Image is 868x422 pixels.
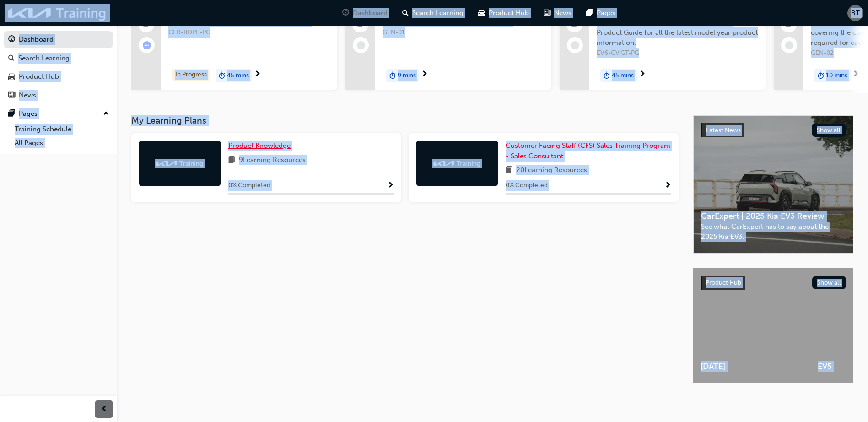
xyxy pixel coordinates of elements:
[554,8,571,18] span: News
[604,70,610,81] span: duration-icon
[701,123,846,138] a: Latest NewsShow all
[8,36,15,44] span: guage-icon
[586,7,593,19] span: pages-icon
[478,7,485,19] span: car-icon
[701,361,803,372] span: [DATE]
[353,8,388,18] span: Dashboard
[227,70,249,81] span: 45 mins
[706,126,741,134] span: Latest News
[19,108,38,119] div: Pages
[389,70,396,81] span: duration-icon
[579,4,623,22] a: pages-iconPages
[254,70,261,79] span: next-icon
[664,182,671,190] span: Show Progress
[342,7,349,19] span: guage-icon
[701,222,846,242] span: See what CarExpert has to say about the 2025 Kia EV3.
[4,68,113,85] a: Product Hub
[693,115,853,254] a: Latest NewsShow allCarExpert | 2025 Kia EV3 ReviewSee what CarExpert has to say about the 2025 Ki...
[471,4,536,22] a: car-iconProduct Hub
[398,70,416,81] span: 9 mins
[693,268,810,383] a: [DATE]
[516,165,587,176] span: 20 Learning Resources
[11,122,113,136] a: Training Schedule
[19,71,59,82] div: Product Hub
[701,211,846,222] span: CarExpert | 2025 Kia EV3 Review
[228,180,270,191] span: 0 % Completed
[852,70,859,79] span: next-icon
[5,4,110,22] img: kia-training
[612,70,634,81] span: 45 mins
[851,8,860,18] span: BT
[412,8,464,18] span: Search Learning
[8,110,15,118] span: pages-icon
[597,48,758,59] span: EV6-CV.GT-PG
[103,108,109,120] span: up-icon
[18,53,70,64] div: Search Learning
[387,180,394,191] button: Show Progress
[19,90,36,101] div: News
[506,141,670,160] span: Customer Facing Staff (CFS) Sales Training Program - Sales Consultant
[506,165,512,176] span: book-icon
[489,8,529,18] span: Product Hub
[335,4,395,22] a: guage-iconDashboard
[639,70,646,79] span: next-icon
[131,115,679,126] h3: My Learning Plans
[506,180,548,191] span: 0 % Completed
[4,87,113,104] a: News
[228,141,291,150] span: Product Knowledge
[172,69,210,81] div: In Progress
[4,31,113,48] a: Dashboard
[826,70,847,81] span: 10 mins
[536,4,579,22] a: news-iconNews
[395,4,471,22] a: search-iconSearch Learning
[4,29,113,105] button: DashboardSearch LearningProduct HubNews
[664,180,671,191] button: Show Progress
[8,92,15,100] span: news-icon
[847,5,863,21] button: BT
[818,70,824,81] span: duration-icon
[168,27,330,38] span: CER-BDPE-PG
[387,182,394,190] span: Show Progress
[432,159,482,168] img: kia-training
[544,7,550,19] span: news-icon
[4,105,113,122] button: Pages
[812,124,846,137] button: Show all
[155,159,205,168] img: kia-training
[219,70,225,81] span: duration-icon
[143,41,151,49] span: learningRecordVerb_ATTEMPT-icon
[8,54,15,63] span: search-icon
[421,70,428,79] span: next-icon
[571,41,579,49] span: learningRecordVerb_NONE-icon
[383,27,544,38] span: GEN-01
[357,41,365,49] span: learningRecordVerb_NONE-icon
[228,155,235,166] span: book-icon
[4,50,113,67] a: Search Learning
[706,279,741,287] span: Product Hub
[228,141,294,151] a: Product Knowledge
[701,276,846,290] a: Product HubShow all
[812,276,846,289] button: Show all
[597,17,758,48] span: Introducing the EV6 GT ([DOMAIN_NAME]) Product Guide for all the latest model year product inform...
[597,8,615,18] span: Pages
[402,7,409,19] span: search-icon
[8,73,15,81] span: car-icon
[239,155,306,166] span: 9 Learning Resources
[101,404,108,415] span: prev-icon
[11,136,113,150] a: All Pages
[785,41,793,49] span: learningRecordVerb_NONE-icon
[506,141,671,161] a: Customer Facing Staff (CFS) Sales Training Program - Sales Consultant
